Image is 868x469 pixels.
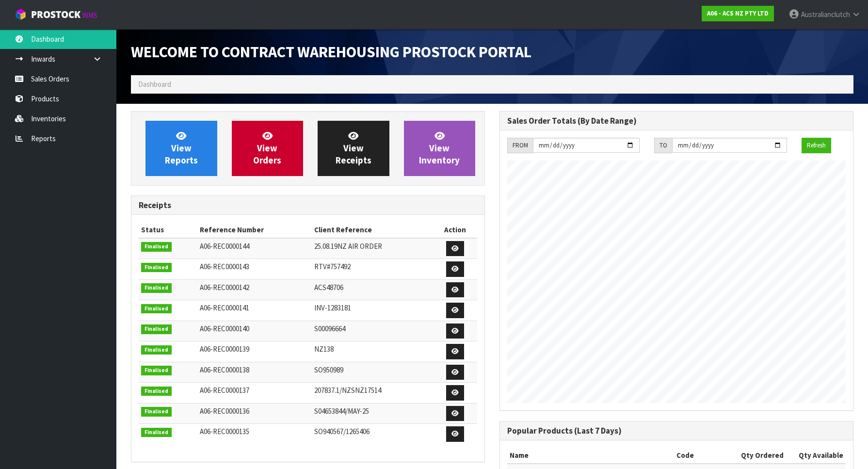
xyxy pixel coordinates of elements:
h3: Receipts [139,201,477,210]
th: Qty Available [786,448,846,463]
span: SO950989 [314,365,343,374]
img: cube-alt.png [15,8,27,20]
span: A06-REC0000139 [200,344,249,354]
div: TO [654,138,672,153]
span: Welcome to Contract Warehousing ProStock Portal [131,42,531,62]
small: WMS [82,11,97,20]
span: A06-REC0000135 [200,427,249,436]
h3: Sales Order Totals (By Date Range) [507,116,846,126]
th: Reference Number [197,222,312,238]
span: A06-REC0000136 [200,406,249,416]
span: View Reports [165,130,198,166]
button: Refresh [802,138,831,153]
th: Status [139,222,197,238]
span: Finalised [141,283,172,293]
span: Australianclutch [801,10,850,19]
span: Finalised [141,407,172,417]
th: Qty Ordered [729,448,786,463]
span: A06-REC0000142 [200,283,249,292]
span: Finalised [141,366,172,375]
span: Dashboard [138,80,171,89]
span: A06-REC0000138 [200,365,249,374]
span: View Orders [253,130,281,166]
a: ViewReceipts [318,121,389,176]
span: A06-REC0000137 [200,386,249,395]
span: SO940567/1265406 [314,427,370,436]
span: 207837.1/NZSNZ17514 [314,386,381,395]
th: Name [507,448,674,463]
span: ProStock [31,8,80,21]
span: View Inventory [419,130,460,166]
span: View Receipts [336,130,371,166]
span: Finalised [141,304,172,314]
span: Finalised [141,263,172,273]
span: NZ138 [314,344,334,354]
span: RTV#757492 [314,262,351,271]
strong: A06 - ACS NZ PTY LTD [707,9,769,17]
span: Finalised [141,428,172,437]
span: 25.08.19NZ AIR ORDER [314,242,382,251]
th: Action [433,222,477,238]
a: ViewReports [145,121,217,176]
span: INV-1283181 [314,303,351,312]
th: Client Reference [312,222,433,238]
span: Finalised [141,387,172,396]
a: ViewOrders [232,121,304,176]
span: S00096664 [314,324,345,333]
span: Finalised [141,345,172,355]
span: S04653844/MAY-25 [314,406,369,416]
span: Finalised [141,242,172,252]
a: ViewInventory [404,121,476,176]
span: A06-REC0000141 [200,303,249,312]
span: A06-REC0000143 [200,262,249,271]
span: A06-REC0000144 [200,242,249,251]
span: A06-REC0000140 [200,324,249,333]
div: FROM [507,138,533,153]
span: ACS48706 [314,283,343,292]
h3: Popular Products (Last 7 Days) [507,426,846,436]
th: Code [674,448,729,463]
span: Finalised [141,324,172,334]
